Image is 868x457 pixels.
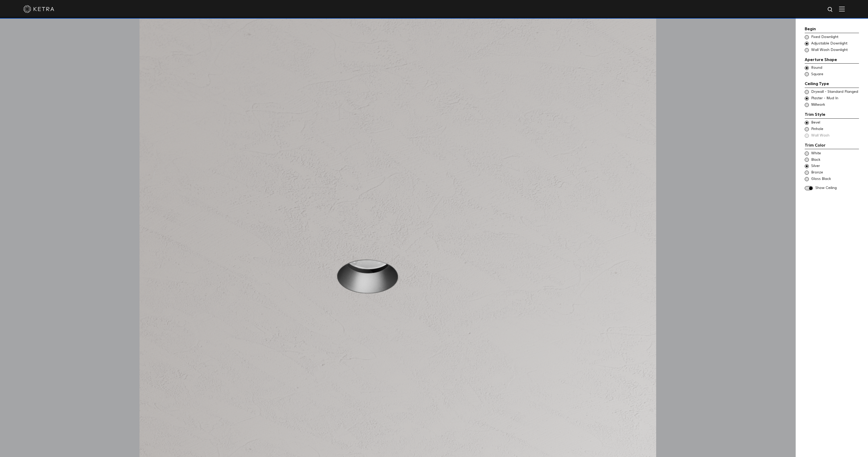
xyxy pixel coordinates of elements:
span: Bevel [811,120,858,125]
span: Millwork [811,102,858,108]
div: Trim Color [805,142,859,149]
span: Round [811,65,858,71]
span: Bronze [811,170,858,175]
span: Gloss Black [811,177,858,182]
div: Aperture Shape [805,57,859,64]
img: Hamburger%20Nav.svg [839,6,845,11]
span: Silver [811,164,858,169]
span: White [811,151,858,156]
span: Black [811,157,858,163]
span: Adjustable Downlight [811,41,858,46]
div: Begin [805,26,859,33]
span: Square [811,72,858,77]
span: Drywall - Standard Flanged [811,89,858,95]
span: Fixed Downlight [811,35,858,40]
img: ketra-logo-2019-white [23,5,54,13]
span: Pinhole [811,127,858,132]
span: Wall Wash Downlight [811,48,858,53]
div: Trim Style [805,111,859,119]
span: Plaster - Mud In [811,96,858,101]
span: Show Ceiling [815,186,859,191]
div: Ceiling Type [805,81,859,88]
img: search icon [827,6,834,13]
